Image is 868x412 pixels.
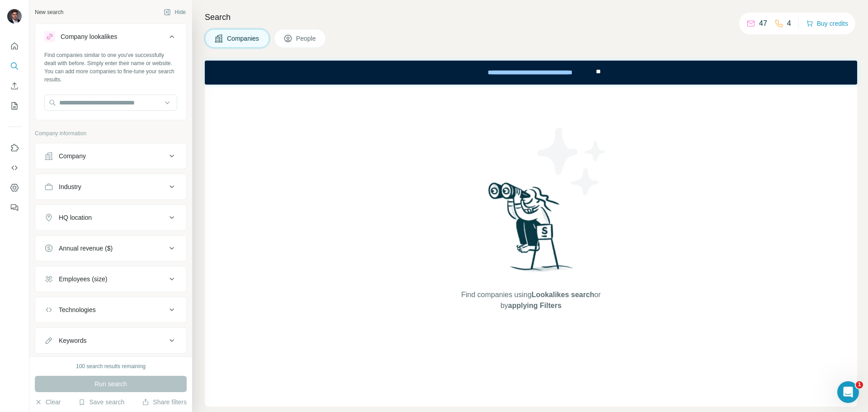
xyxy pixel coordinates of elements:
button: Dashboard [7,180,22,196]
span: 1 [856,381,863,388]
img: Surfe Illustration - Stars [531,121,613,202]
img: Surfe Illustration - Woman searching with binoculars [484,180,578,281]
div: Employees (size) [59,275,107,284]
button: Hide [157,5,192,19]
div: Company lookalikes [61,32,117,41]
button: Feedback [7,199,22,216]
button: Clear [35,398,61,407]
button: Company lookalikes [35,26,186,51]
span: applying Filters [508,302,561,309]
div: Company [59,152,86,161]
div: New search [35,8,63,16]
p: Company information [35,129,187,137]
div: HQ location [59,213,92,222]
button: Annual revenue ($) [35,237,186,259]
button: Use Surfe API [7,160,22,176]
span: People [296,34,317,43]
button: Technologies [35,299,186,321]
span: Find companies using or by [458,289,603,311]
p: 47 [759,18,767,29]
div: 100 search results remaining [76,362,146,370]
div: Annual revenue ($) [59,244,113,253]
button: Industry [35,176,186,198]
button: Use Surfe on LinkedIn [7,140,22,156]
button: HQ location [35,207,186,228]
button: Company [35,145,186,167]
button: My lists [7,98,22,114]
div: Industry [59,182,81,191]
h4: Search [205,11,857,24]
span: Lookalikes search [532,291,594,298]
button: Search [7,58,22,74]
iframe: Intercom live chat [837,381,859,403]
p: 4 [787,18,791,29]
div: Find companies similar to one you've successfully dealt with before. Simply enter their name or w... [44,51,177,84]
button: Keywords [35,330,186,351]
button: Buy credits [806,17,848,30]
button: Share filters [142,398,187,407]
div: Technologies [59,305,96,314]
button: Employees (size) [35,268,186,290]
button: Enrich CSV [7,78,22,94]
button: Quick start [7,38,22,54]
button: Save search [78,398,124,407]
div: Keywords [59,336,86,345]
iframe: Banner [205,61,857,85]
span: Companies [227,34,260,43]
img: Avatar [7,9,22,24]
